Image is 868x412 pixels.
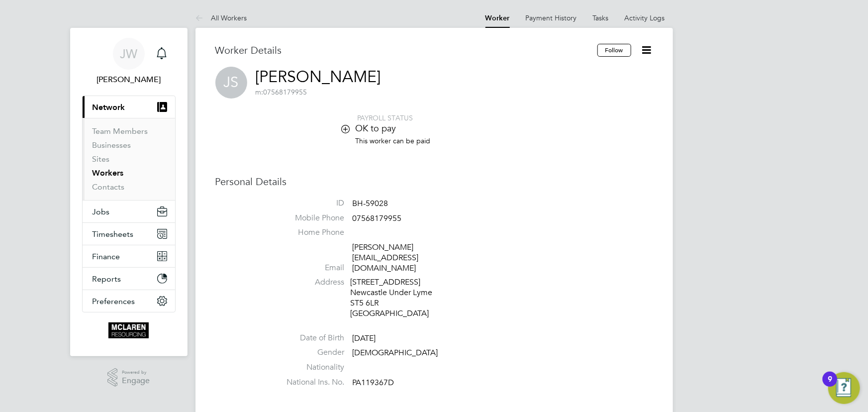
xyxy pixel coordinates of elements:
[120,47,137,60] span: JW
[275,333,345,343] label: Date of Birth
[256,67,381,87] a: [PERSON_NAME]
[108,322,149,338] img: mclaren-logo-retina.png
[83,245,175,267] button: Finance
[593,13,609,22] a: Tasks
[93,297,135,306] span: Preferences
[93,207,110,216] span: Jobs
[485,14,510,22] a: Worker
[353,199,388,208] span: BH-59028
[215,67,247,99] span: JS
[356,122,396,134] span: OK to pay
[83,96,175,118] button: Network
[93,103,125,112] span: Network
[83,118,175,200] div: Network
[597,44,631,57] button: Follow
[351,277,445,318] div: [STREET_ADDRESS] Newcastle Under Lyme ST5 6LR [GEOGRAPHIC_DATA]
[275,347,345,358] label: Gender
[828,372,860,404] button: Open Resource Center, 9 new notifications
[83,201,175,222] button: Jobs
[215,44,597,57] h3: Worker Details
[215,175,653,188] h3: Personal Details
[358,113,413,122] span: PAYROLL STATUS
[353,242,419,273] a: [PERSON_NAME][EMAIL_ADDRESS][DOMAIN_NAME]
[82,322,176,338] a: Go to home page
[353,348,438,358] span: [DEMOGRAPHIC_DATA]
[122,368,150,377] span: Powered by
[275,227,345,238] label: Home Phone
[93,154,110,164] a: Sites
[356,136,431,145] span: This worker can be paid
[275,277,345,288] label: Address
[625,13,665,22] a: Activity Logs
[353,213,402,223] span: 07568179955
[107,368,150,387] a: Powered byEngage
[83,268,175,290] button: Reports
[275,213,345,223] label: Mobile Phone
[93,140,131,150] a: Businesses
[122,377,150,385] span: Engage
[526,13,577,22] a: Payment History
[93,182,125,192] a: Contacts
[82,74,176,86] span: Jane Weitzman
[83,223,175,245] button: Timesheets
[93,252,120,261] span: Finance
[353,333,376,343] span: [DATE]
[195,13,247,22] a: All Workers
[275,362,345,373] label: Nationality
[93,229,134,239] span: Timesheets
[82,38,176,86] a: JW[PERSON_NAME]
[93,168,124,178] a: Workers
[256,88,264,97] span: m:
[93,126,148,136] a: Team Members
[70,28,188,356] nav: Main navigation
[256,88,307,97] span: 07568179955
[93,274,121,284] span: Reports
[353,378,394,388] span: PA119367D
[275,198,345,208] label: ID
[275,377,345,388] label: National Ins. No.
[828,379,832,392] div: 9
[275,263,345,273] label: Email
[83,290,175,312] button: Preferences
